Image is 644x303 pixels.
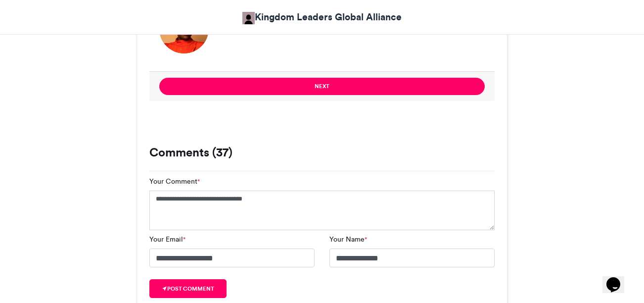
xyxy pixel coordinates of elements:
[329,234,367,245] label: Your Name
[149,147,495,158] h3: Comments (37)
[242,10,402,24] a: Kingdom Leaders Global Alliance
[149,234,185,245] label: Your Email
[149,176,200,187] label: Your Comment
[159,78,485,95] button: Next
[242,12,255,24] img: Kingdom Leaders Global Alliance
[602,263,634,293] iframe: chat widget
[149,279,227,298] button: Post comment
